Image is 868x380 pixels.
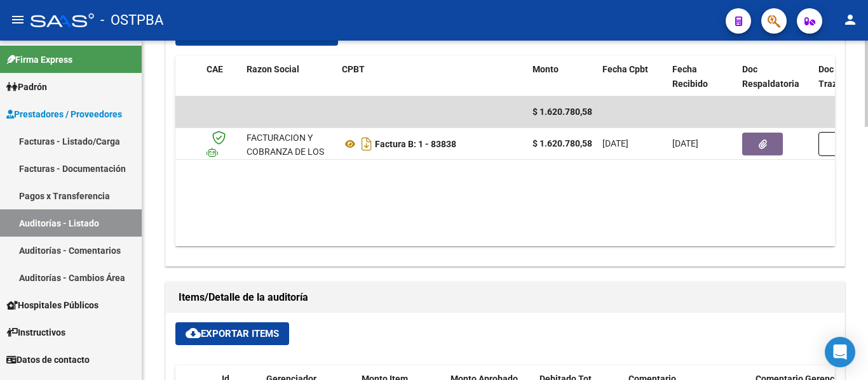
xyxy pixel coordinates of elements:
[241,56,337,98] datatable-header-cell: Razon Social
[6,53,72,67] span: Firma Express
[337,56,527,98] datatable-header-cell: CPBT
[532,64,559,74] span: Monto
[375,139,456,149] strong: Factura B: 1 - 83838
[175,322,289,345] button: Exportar Items
[672,138,698,148] span: [DATE]
[6,325,65,339] span: Instructivos
[597,56,667,98] datatable-header-cell: Fecha Cpbt
[667,56,737,98] datatable-header-cell: Fecha Recibido
[825,337,855,367] div: Open Intercom Messenger
[247,64,299,74] span: Razon Social
[6,298,98,312] span: Hospitales Públicos
[247,131,332,188] div: FACTURACION Y COBRANZA DE LOS EFECTORES PUBLICOS S.E.
[672,64,708,89] span: Fecha Recibido
[358,134,375,154] i: Descargar documento
[342,64,365,74] span: CPBT
[10,12,25,27] mat-icon: menu
[6,353,90,367] span: Datos de contacto
[6,80,47,94] span: Padrón
[179,287,832,308] h1: Items/Detalle de la auditoría
[602,138,628,148] span: [DATE]
[602,64,648,74] span: Fecha Cpbt
[737,56,813,98] datatable-header-cell: Doc Respaldatoria
[532,138,592,148] strong: $ 1.620.780,58
[6,107,122,121] span: Prestadores / Proveedores
[843,12,858,27] mat-icon: person
[100,6,163,34] span: - OSTPBA
[532,107,592,117] span: $ 1.620.780,58
[527,56,597,98] datatable-header-cell: Monto
[207,64,223,74] span: CAE
[742,64,799,89] span: Doc Respaldatoria
[201,56,241,98] datatable-header-cell: CAE
[186,328,279,339] span: Exportar Items
[186,325,201,341] mat-icon: cloud_download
